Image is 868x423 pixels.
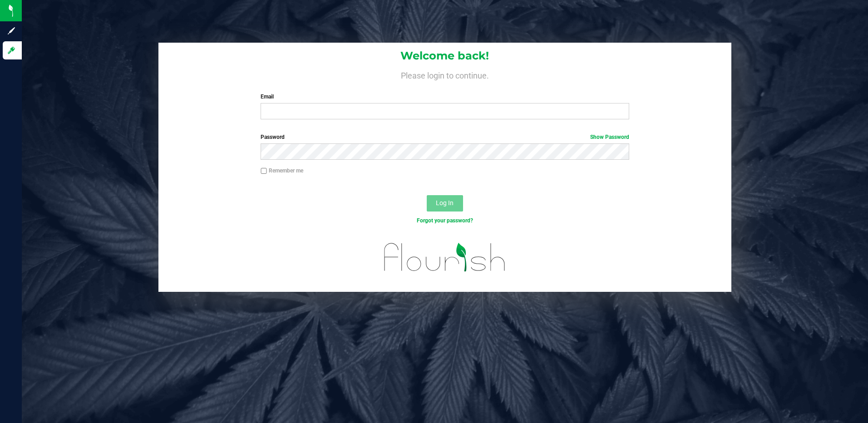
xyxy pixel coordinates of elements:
[261,93,629,101] label: Email
[417,217,473,224] a: Forgot your password?
[261,167,303,175] label: Remember me
[158,50,732,62] h1: Welcome back!
[436,199,454,207] span: Log In
[261,168,267,174] input: Remember me
[158,69,732,80] h4: Please login to continue.
[7,26,16,35] inline-svg: Sign up
[261,134,285,140] span: Password
[7,46,16,55] inline-svg: Log in
[590,134,629,140] a: Show Password
[427,195,463,211] button: Log In
[373,234,517,280] img: flourish_logo.svg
